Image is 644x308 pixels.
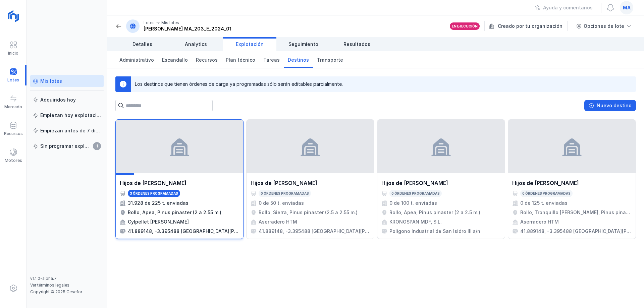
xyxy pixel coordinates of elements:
[128,228,239,235] div: 41.889148, -3.395488 [GEOGRAPHIC_DATA][PERSON_NAME]
[389,228,480,235] div: Poligono Industrial de San Isidro III s/n
[30,75,104,87] a: Mis lotes
[389,219,442,225] div: KRONOSPAN MDF, S.L.
[261,191,309,196] div: 0 órdenes programadas
[169,37,223,51] a: Analytics
[128,200,189,206] div: 31.928 de 225 t. enviadas
[196,57,218,63] span: Recursos
[4,104,22,110] div: Mercado
[135,81,343,87] div: Los destinos que tienen órdenes de carga ya programadas sólo serán editables parcialmente.
[259,209,358,216] div: Rollo, Sierra, Pinus pinaster (2.5 a 2.55 m.)
[389,209,480,216] div: Rollo, Apea, Pinus pinaster (2 a 2.5 m.)
[259,228,370,235] div: 41.889148, -3.395488 [GEOGRAPHIC_DATA][PERSON_NAME]
[40,143,91,149] div: Sin programar explotación
[128,219,189,225] div: Cylpellet [PERSON_NAME]
[531,2,597,13] button: Ayuda y comentarios
[520,228,632,235] div: 41.889148, -3.395488 [GEOGRAPHIC_DATA][PERSON_NAME]
[40,78,62,84] div: Mis lotes
[119,57,154,63] span: Administrativo
[236,41,264,48] span: Explotación
[30,140,104,152] a: Sin programar explotación1
[144,25,231,32] div: [PERSON_NAME] MA_203_E_2024_01
[288,57,309,63] span: Destinos
[313,51,347,68] a: Transporte
[389,200,437,206] div: 0 de 100 t. enviadas
[259,200,304,206] div: 0 de 50 t. enviadas
[128,209,221,216] div: Rollo, Apea, Pinus pinaster (2 a 2.55 m.)
[30,283,69,288] a: Ver términos legales
[4,131,23,136] div: Recursos
[30,276,104,281] div: v1.1.0-alpha.7
[391,191,440,196] div: 0 órdenes programadas
[30,289,104,295] div: Copyright © 2025 Cesefor
[185,41,207,48] span: Analytics
[115,51,158,68] a: Administrativo
[120,179,186,187] div: Hijos de [PERSON_NAME]
[130,191,178,196] div: 3 órdenes programadas
[520,219,559,225] div: Aserradero HTM
[8,51,18,56] div: Inicio
[93,142,101,150] span: 1
[40,127,101,134] div: Empiezan antes de 7 días
[40,97,76,103] div: Adquiridos hoy
[520,209,632,216] div: Rollo, Tronquillo [PERSON_NAME], Pinus pinaster (2.1 a 2.55 m.)
[132,41,152,48] span: Detalles
[520,200,568,206] div: 0 de 125 t. enviadas
[223,37,276,51] a: Explotación
[144,20,155,25] div: Lotes
[330,37,384,51] a: Resultados
[40,112,101,119] div: Empiezan hoy explotación
[343,41,370,48] span: Resultados
[161,20,179,25] div: Mis lotes
[222,51,259,68] a: Plan técnico
[30,125,104,137] a: Empiezan antes de 7 días
[259,51,284,68] a: Tareas
[489,21,569,31] div: Creado por tu organización
[158,51,192,68] a: Escandallo
[30,109,104,121] a: Empiezan hoy explotación
[251,179,317,187] div: Hijos de [PERSON_NAME]
[115,37,169,51] a: Detalles
[512,179,579,187] div: Hijos de [PERSON_NAME]
[584,23,624,29] div: Opciones de lote
[192,51,222,68] a: Recursos
[30,94,104,106] a: Adquiridos hoy
[522,191,571,196] div: 0 órdenes programadas
[597,102,632,109] div: Nuevo destino
[226,57,255,63] span: Plan técnico
[259,219,297,225] div: Aserradero HTM
[381,179,448,187] div: Hijos de [PERSON_NAME]
[276,37,330,51] a: Seguimiento
[288,41,318,48] span: Seguimiento
[317,57,343,63] span: Transporte
[5,8,22,24] img: logoRight.svg
[584,100,636,111] button: Nuevo destino
[263,57,280,63] span: Tareas
[623,4,631,11] span: ma
[543,4,593,11] div: Ayuda y comentarios
[452,24,478,28] div: En ejecución
[284,51,313,68] a: Destinos
[5,158,22,163] div: Motores
[162,57,188,63] span: Escandallo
